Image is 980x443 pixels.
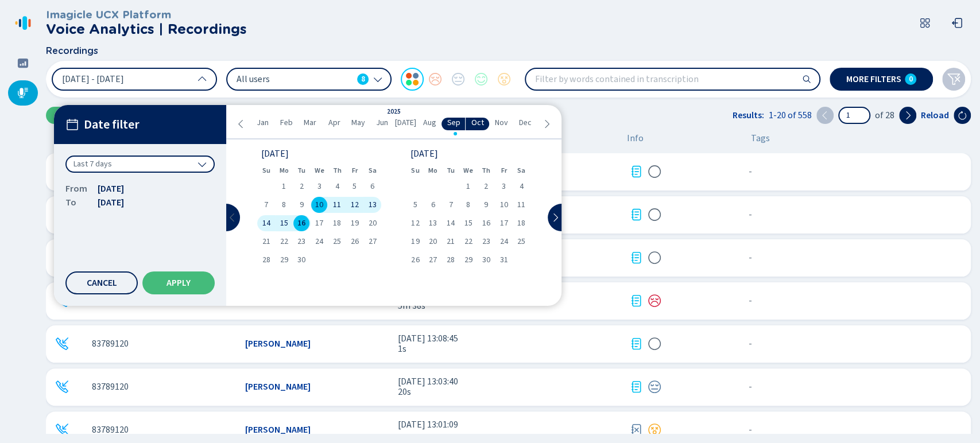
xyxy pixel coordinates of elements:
div: Incoming call [55,380,69,394]
svg: box-arrow-left [951,17,963,29]
span: 0 [909,75,913,84]
span: 23 [482,238,490,246]
abbr: Saturday [369,166,377,174]
span: 16 [482,219,490,227]
button: More filters0 [830,68,933,91]
div: Wed Oct 01 2025 [459,178,477,195]
svg: journal-text [629,337,643,351]
span: From [65,182,88,196]
span: 19 [351,219,359,227]
div: Sun Oct 12 2025 [406,215,424,231]
span: 15 [280,219,288,227]
div: Fri Sep 19 2025 [346,215,363,231]
span: 7 [448,201,452,209]
span: No tags assigned [749,209,752,220]
span: 20 [429,238,437,246]
div: Transcription unavailable due to an error [648,423,661,437]
div: Tue Oct 28 2025 [442,252,460,268]
span: 9 [300,201,304,209]
div: Sat Oct 25 2025 [513,234,530,250]
span: 18 [333,219,341,227]
svg: chevron-down [197,160,207,169]
div: Tue Sep 23 2025 [293,234,311,250]
span: 29 [280,256,288,264]
span: 3 [317,182,321,191]
div: Thu Sep 11 2025 [328,197,346,213]
div: Wed Sep 24 2025 [311,234,328,250]
span: 30 [482,256,490,264]
svg: arrow-clockwise [958,111,967,120]
svg: icon-emoji-silent [648,337,661,351]
div: Negative sentiment [648,294,661,308]
div: Sun Oct 19 2025 [406,234,424,250]
div: Wed Oct 15 2025 [459,215,477,231]
h3: Imagicle UCX Platform [46,9,247,21]
span: No tags assigned [749,296,752,306]
span: No tags assigned [749,166,752,177]
span: Jan [257,118,269,127]
div: Mon Sep 01 2025 [275,178,293,195]
span: of 28 [875,110,894,121]
div: Fri Sep 26 2025 [346,234,363,250]
svg: icon-emoji-silent [648,165,661,178]
span: [DATE] - [DATE] [62,75,124,84]
span: Oct [471,118,484,127]
span: Last 7 days [73,158,112,170]
abbr: Sunday [411,166,419,174]
abbr: Thursday [332,166,341,174]
span: [DATE] [395,118,416,127]
div: Fri Sep 05 2025 [346,178,363,195]
div: Transcription unavailable due to an error [629,423,643,437]
span: 6 [370,182,374,191]
abbr: Wednesday [463,166,473,174]
div: Mon Sep 29 2025 [275,252,293,268]
span: 24 [315,238,323,246]
span: 5 [413,201,417,209]
span: 1-20 of 558 [769,110,812,121]
div: Tue Sep 30 2025 [293,252,311,268]
span: Info [627,133,644,143]
span: 12 [351,201,359,209]
span: 30 [297,256,305,264]
div: Fri Sep 12 2025 [346,197,363,213]
div: 2025 [387,108,401,116]
abbr: Friday [352,166,358,174]
div: Thu Oct 09 2025 [477,197,495,213]
span: Jun [376,118,388,127]
div: Tue Oct 07 2025 [442,197,460,213]
div: Wed Sep 10 2025 [311,197,328,213]
div: Fri Oct 31 2025 [495,252,513,268]
span: [DATE] [98,196,124,209]
abbr: Monday [280,166,289,174]
button: Cancel [65,271,138,294]
span: 8 [361,73,365,85]
span: 28 [447,256,455,264]
span: 7 [264,201,268,209]
svg: mic-fill [17,87,29,99]
span: 2 [300,182,304,191]
span: 21 [262,238,270,246]
div: Sat Sep 06 2025 [363,178,381,195]
span: 3 [502,182,506,191]
span: 24 [499,238,508,246]
span: 17 [315,219,323,227]
div: Sat Oct 18 2025 [513,215,530,231]
svg: icon-emoji-neutral [648,380,661,394]
span: 26 [411,256,419,264]
span: 8 [466,201,470,209]
div: Sun Sep 07 2025 [257,197,275,213]
span: 25 [517,238,525,246]
div: Sat Sep 20 2025 [363,215,381,231]
svg: icon-emoji-silent [648,251,661,265]
div: Mon Oct 06 2025 [424,197,442,213]
div: Incoming call [55,294,69,308]
abbr: Tuesday [297,166,305,174]
span: Tags [751,133,770,143]
div: Transcription available [629,165,643,178]
span: 31 [499,256,508,264]
span: 16 [297,219,305,227]
abbr: Thursday [482,166,490,174]
span: More filters [846,75,901,84]
svg: chevron-right [542,119,551,129]
div: Mon Sep 08 2025 [275,197,293,213]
